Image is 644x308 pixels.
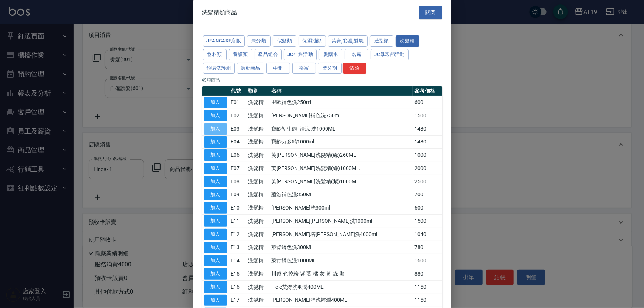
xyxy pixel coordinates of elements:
[269,201,413,215] td: [PERSON_NAME]洗300ml
[413,188,442,202] td: 700
[419,6,442,20] button: 關閉
[246,241,269,255] td: 洗髮精
[229,215,246,228] td: E11
[229,136,246,149] td: E04
[246,201,269,215] td: 洗髮精
[413,175,442,188] td: 2500
[318,63,342,74] button: 樂分期
[255,49,282,60] button: 產品組合
[269,228,413,241] td: [PERSON_NAME]塔[PERSON_NAME]洗4000ml
[269,254,413,267] td: 萊肯矯色洗1000ML
[269,162,413,175] td: 芙[PERSON_NAME]洗髮精(綠)1000ML.
[413,294,442,307] td: 1150
[203,63,235,74] button: 預購洗護組
[246,136,269,149] td: 洗髮精
[246,254,269,267] td: 洗髮精
[204,216,227,227] button: 加入
[246,228,269,241] td: 洗髮精
[246,162,269,175] td: 洗髮精
[246,149,269,162] td: 洗髮精
[413,122,442,136] td: 1480
[246,267,269,281] td: 洗髮精
[203,49,227,60] button: 物料類
[247,36,271,47] button: 未分類
[246,122,269,136] td: 洗髮精
[246,294,269,307] td: 洗髮精
[343,63,366,74] button: 清除
[237,63,264,74] button: 活動商品
[413,215,442,228] td: 1500
[345,49,368,60] button: 名麗
[269,188,413,202] td: 蘊洛補色洗350ML
[202,9,237,16] span: 洗髮精類商品
[204,110,227,122] button: 加入
[204,150,227,161] button: 加入
[229,149,246,162] td: E06
[413,136,442,149] td: 1480
[204,163,227,174] button: 加入
[204,189,227,201] button: 加入
[370,36,393,47] button: 造型類
[229,188,246,202] td: E09
[269,87,413,96] th: 名稱
[269,215,413,228] td: [PERSON_NAME][PERSON_NAME]洗1000ml
[204,255,227,267] button: 加入
[204,203,227,214] button: 加入
[229,49,252,60] button: 養護類
[413,254,442,267] td: 1600
[246,96,269,109] td: 洗髮精
[328,36,368,47] button: 染膏,彩護,雙氧
[229,294,246,307] td: E17
[229,228,246,241] td: E12
[204,123,227,135] button: 加入
[413,149,442,162] td: 1000
[246,175,269,188] td: 洗髮精
[204,97,227,108] button: 加入
[269,149,413,162] td: 芙[PERSON_NAME]洗髮精(綠)260ML
[269,294,413,307] td: [PERSON_NAME]淂洗輕潤400ML
[229,254,246,267] td: E14
[204,269,227,280] button: 加入
[292,63,316,74] button: 裕富
[229,175,246,188] td: E08
[413,267,442,281] td: 880
[204,242,227,253] button: 加入
[229,162,246,175] td: E07
[229,96,246,109] td: E01
[229,122,246,136] td: E03
[246,188,269,202] td: 洗髮精
[246,87,269,96] th: 類別
[202,77,442,84] p: 49 項商品
[246,215,269,228] td: 洗髮精
[266,63,290,74] button: 中租
[269,109,413,122] td: [PERSON_NAME]補色洗750ml
[284,49,317,60] button: JC年終活動
[299,36,326,47] button: 保濕油類
[413,241,442,255] td: 780
[229,281,246,294] td: E16
[204,281,227,293] button: 加入
[269,96,413,109] td: 里歐補色洗250ml
[204,229,227,240] button: 加入
[269,267,413,281] td: 川越-色控粉-紫-藍-橘-灰-黃-綠-咖
[246,281,269,294] td: 洗髮精
[204,136,227,148] button: 加入
[269,281,413,294] td: Fiole艾淂洗羽潤400ML
[204,295,227,306] button: 加入
[229,87,246,96] th: 代號
[269,122,413,136] td: 寶齡初生態- 清涼-洗1000ML
[413,201,442,215] td: 600
[413,109,442,122] td: 1500
[203,36,245,47] button: JeanCare店販
[229,241,246,255] td: E13
[319,49,342,60] button: 燙藥水
[204,176,227,187] button: 加入
[229,201,246,215] td: E10
[396,36,419,47] button: 洗髮精
[371,49,409,60] button: JC母親節活動
[413,96,442,109] td: 600
[229,267,246,281] td: E15
[413,281,442,294] td: 1150
[269,241,413,255] td: 萊肯矯色洗300ML
[246,109,269,122] td: 洗髮精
